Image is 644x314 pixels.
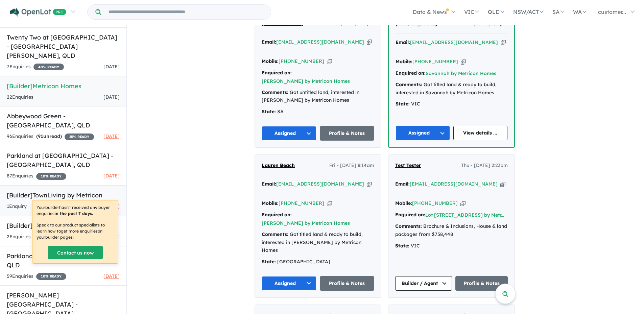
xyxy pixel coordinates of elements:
a: [EMAIL_ADDRESS][DOMAIN_NAME] [410,181,498,187]
a: [EMAIL_ADDRESS][DOMAIN_NAME] [276,39,364,45]
span: Thu - [DATE] 2:23pm [461,162,508,170]
div: [GEOGRAPHIC_DATA] [262,258,374,266]
span: [DATE] [103,64,120,70]
button: Copy [367,180,372,188]
div: Brochure & Inclusions, House & land packages from $758,448 [395,222,508,239]
strong: State: [262,108,276,115]
span: [DATE] [103,173,120,179]
button: [PERSON_NAME] by Metricon Homes [262,220,350,227]
span: [DATE] [103,273,120,279]
div: SA [262,108,374,116]
span: [PERSON_NAME] [396,21,437,27]
strong: State: [262,259,276,265]
button: Assigned [396,126,450,140]
b: in the past 7 days. [54,211,93,216]
u: get more enquiries [61,228,98,234]
span: [DATE] [103,94,120,100]
strong: Comments: [262,231,288,237]
span: [PERSON_NAME] [262,20,303,26]
a: Contact us now [48,246,103,259]
div: 2 Enquir ies [7,233,31,241]
a: [EMAIL_ADDRESS][DOMAIN_NAME] [410,39,498,45]
button: Copy [367,39,372,46]
strong: Enquired on: [262,70,292,76]
div: 59 Enquir ies [7,272,66,281]
strong: Comments: [395,223,422,229]
span: 91 [38,133,43,139]
button: Copy [460,200,466,207]
h5: Twenty Two at [GEOGRAPHIC_DATA] - [GEOGRAPHIC_DATA][PERSON_NAME] , QLD [7,33,120,60]
a: View details ... [453,126,508,140]
div: VIC [395,242,508,250]
a: Test Tester [395,162,421,170]
h5: [Builder] Metricon Homes [7,81,120,91]
a: [PERSON_NAME] by Metricon Homes [262,78,350,84]
strong: ( unread) [36,133,62,139]
div: VIC [396,100,507,108]
button: [PERSON_NAME] by Metricon Homes [262,78,350,85]
a: [PHONE_NUMBER] [412,200,458,206]
a: Lauren Beach [262,162,295,170]
strong: Mobile: [262,58,279,64]
button: Copy [501,39,506,46]
div: 7 Enquir ies [7,63,64,71]
a: [PHONE_NUMBER] [412,58,458,65]
button: Builder / Agent [395,276,452,291]
strong: Enquired on: [262,212,292,218]
span: 10 % READY [36,273,66,280]
strong: Comments: [396,81,422,88]
a: [PERSON_NAME] by Metricon Homes [262,220,350,226]
p: Speak to our product specialists to learn how to on your builder pages ! [37,222,114,240]
img: Openlot PRO Logo White [10,8,66,17]
h5: Parkland at [GEOGRAPHIC_DATA] - [GEOGRAPHIC_DATA] , QLD [7,151,120,169]
span: 25 % READY [65,134,94,140]
button: Assigned [262,126,316,141]
a: Lot [STREET_ADDRESS] by Metr... [425,212,504,218]
span: Lauren Beach [262,162,295,168]
strong: State: [396,101,410,107]
span: Test Tester [395,162,421,168]
span: Fri - [DATE] 8:14am [329,162,374,170]
span: [DATE] [103,133,120,139]
div: 22 Enquir ies [7,93,33,101]
h5: Abbeywood Green - [GEOGRAPHIC_DATA] , QLD [7,112,120,130]
div: Got titled land & ready to build, interested in Savannah by Metricon Homes [396,81,507,97]
button: Copy [500,180,505,188]
strong: Email: [262,181,276,187]
button: Copy [327,200,332,207]
div: Got titled land & ready to build, interested in [PERSON_NAME] by Metricon Homes [262,231,374,255]
div: Got untitled land, interested in [PERSON_NAME] by Metricon Homes [262,89,374,105]
a: Profile & Notes [320,276,375,291]
div: 96 Enquir ies [7,132,94,141]
strong: Mobile: [395,200,412,206]
strong: Comments: [262,89,288,95]
strong: Mobile: [262,200,279,206]
p: Your builder hasn't received any buyer enquiries [37,204,114,217]
strong: State: [395,243,409,249]
button: Savannah by Metricon Homes [426,70,496,77]
h5: Parkland at [GEOGRAPHIC_DATA] , QLD [7,251,120,270]
h5: [Builder] HomeSolution by Metricon [7,221,120,230]
strong: Email: [396,39,410,45]
strong: Enquired on: [395,212,425,218]
button: Lot [STREET_ADDRESS] by Metr... [425,212,504,219]
span: 40 % READY [33,64,64,70]
strong: Enquired on: [396,70,426,76]
a: Profile & Notes [455,276,508,291]
span: 10 % READY [36,173,66,180]
a: [PHONE_NUMBER] [279,58,324,64]
strong: Email: [395,181,410,187]
strong: Mobile: [396,58,412,65]
button: Copy [327,58,332,65]
a: Profile & Notes [320,126,375,141]
a: Savannah by Metricon Homes [426,70,496,76]
button: Copy [461,58,466,65]
input: Try estate name, suburb, builder or developer [102,5,269,19]
button: Assigned [262,276,316,291]
h5: [Builder] TownLiving by Metricon [7,191,120,200]
strong: Email: [262,39,276,45]
span: customer... [598,8,626,15]
div: 87 Enquir ies [7,172,66,180]
div: 1 Enquir y [7,202,27,211]
a: [PHONE_NUMBER] [279,200,324,206]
